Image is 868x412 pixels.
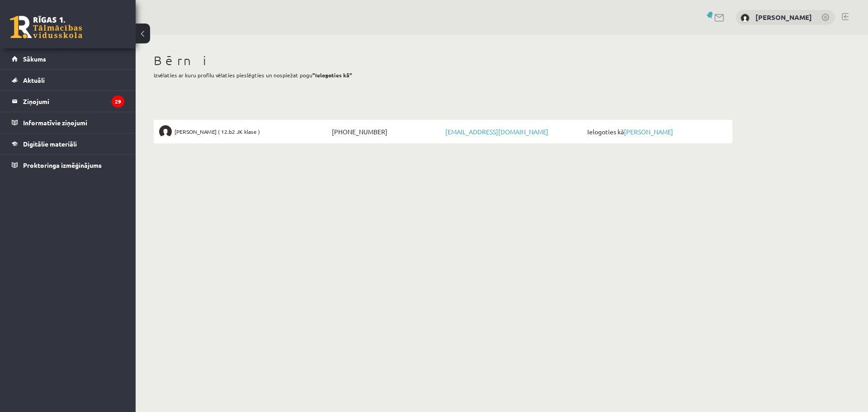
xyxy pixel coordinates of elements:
legend: Informatīvie ziņojumi [23,112,124,133]
p: Izvēlaties ar kuru profilu vēlaties pieslēgties un nospiežat pogu [154,71,732,79]
a: Informatīvie ziņojumi [12,112,124,133]
legend: Ziņojumi [23,91,124,112]
a: [PERSON_NAME] [755,13,812,22]
span: Sākums [23,55,46,63]
a: Rīgas 1. Tālmācības vidusskola [10,16,82,38]
img: Arsenijs Marčenko [159,125,172,138]
b: "Ielogoties kā" [312,71,352,79]
a: Proktoringa izmēģinājums [12,155,124,175]
span: Digitālie materiāli [23,140,77,148]
a: Sākums [12,48,124,69]
span: Proktoringa izmēģinājums [23,161,102,169]
span: Aktuāli [23,76,45,84]
a: Ziņojumi29 [12,91,124,112]
span: [PERSON_NAME] ( 12.b2 JK klase ) [175,125,260,138]
a: [PERSON_NAME] [624,128,673,136]
i: 29 [112,95,124,108]
span: [PHONE_NUMBER] [330,125,443,138]
a: [EMAIL_ADDRESS][DOMAIN_NAME] [445,128,548,136]
img: Marina Marčenko [741,14,750,23]
h1: Bērni [154,53,732,68]
a: Digitālie materiāli [12,133,124,154]
a: Aktuāli [12,70,124,90]
span: Ielogoties kā [585,125,727,138]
